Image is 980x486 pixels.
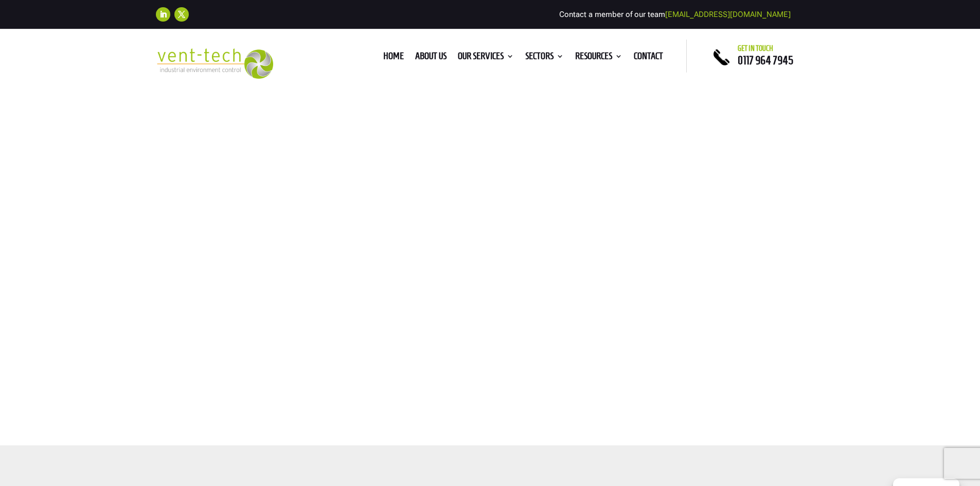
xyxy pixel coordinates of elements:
img: 2023-09-27T08_35_16.549ZVENT-TECH---Clear-background [156,48,274,79]
a: Home [383,52,404,64]
a: Resources [575,52,622,64]
a: Sectors [525,52,564,64]
a: Our Services [458,52,514,64]
span: Contact a member of our team [559,10,791,19]
a: [EMAIL_ADDRESS][DOMAIN_NAME] [665,10,791,19]
a: Follow on X [174,7,189,22]
a: About us [415,52,447,64]
span: Get in touch [738,44,773,52]
a: Follow on LinkedIn [156,7,170,22]
a: Contact [634,52,663,64]
a: 0117 964 7945 [738,54,793,66]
